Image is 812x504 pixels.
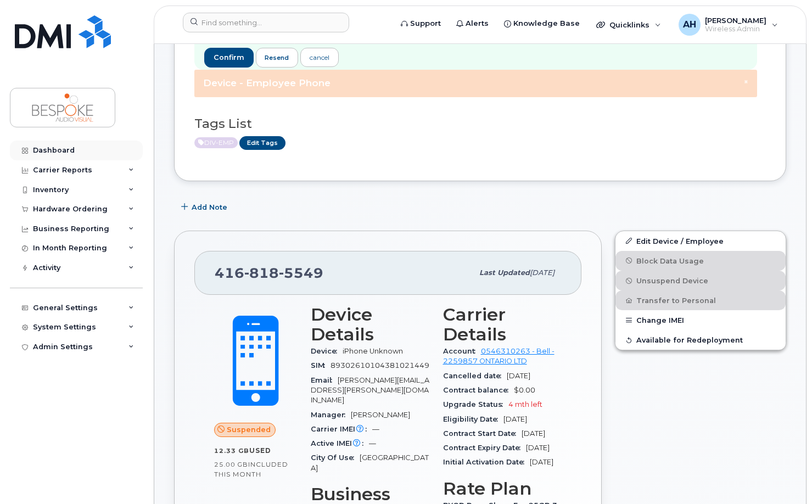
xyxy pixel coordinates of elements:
span: [PERSON_NAME][EMAIL_ADDRESS][PERSON_NAME][DOMAIN_NAME] [311,376,429,405]
button: Transfer to Personal [615,290,786,310]
span: Knowledge Base [513,18,580,29]
button: Unsuspend Device [615,271,786,290]
span: Active IMEI [311,439,369,447]
div: Andrew Hallam [671,14,786,36]
span: Carrier IMEI [311,425,372,433]
a: Edit Tags [239,136,285,150]
span: Upgrade Status [443,400,508,408]
a: Knowledge Base [496,13,587,35]
span: Eligibility Date [443,415,503,423]
span: [DATE] [522,429,545,438]
h3: Tags List [194,117,766,131]
button: Close [744,79,748,86]
span: 4 mth left [508,400,542,408]
button: resend [256,48,299,68]
span: 25.00 GB [214,461,248,468]
h3: Rate Plan [443,479,562,499]
a: Support [393,13,449,35]
span: — [369,439,376,447]
span: [DATE] [526,444,550,452]
button: Block Data Usage [615,251,786,271]
span: [GEOGRAPHIC_DATA] [311,453,429,472]
span: 416 [215,265,323,281]
span: Suspended [227,424,271,435]
span: 5549 [279,265,323,281]
span: — [372,425,379,433]
span: City Of Use [311,453,360,462]
span: [PERSON_NAME] [705,16,766,25]
span: Alerts [466,18,489,29]
span: Device - Employee Phone [203,77,331,88]
span: Contract Expiry Date [443,444,526,452]
a: Alerts [449,13,496,35]
span: Cancelled date [443,372,507,380]
span: [DATE] [507,372,530,380]
span: Manager [311,411,351,419]
a: 0546310263 - Bell - 2259857 ONTARIO LTD [443,347,555,365]
a: cancel [300,48,339,67]
span: × [744,77,748,86]
span: [DATE] [530,458,553,466]
span: iPhone Unknown [343,347,403,355]
span: Add Note [192,202,227,212]
span: resend [265,53,289,62]
span: Support [410,18,441,29]
button: Change IMEI [615,310,786,330]
span: Initial Activation Date [443,458,530,466]
span: confirm [214,53,244,63]
span: Available for Redeployment [636,336,743,344]
span: 12.33 GB [214,447,249,455]
div: cancel [310,53,329,63]
span: Device [311,347,343,355]
span: Unsuspend Device [636,277,708,285]
span: 89302610104381021449 [331,361,429,369]
span: 818 [244,265,279,281]
h3: Carrier Details [443,305,562,344]
span: Contract Start Date [443,429,522,438]
h3: Device Details [311,305,430,344]
a: Edit Device / Employee [615,231,786,251]
button: Add Note [174,198,237,217]
button: Available for Redeployment [615,330,786,350]
span: Wireless Admin [705,25,766,33]
span: Quicklinks [609,20,649,29]
span: $0.00 [514,386,535,394]
span: [DATE] [503,415,527,423]
span: Email [311,376,338,384]
span: included this month [214,460,288,478]
span: Contract balance [443,386,514,394]
span: AH [683,18,696,31]
div: Quicklinks [589,14,669,36]
span: [PERSON_NAME] [351,411,410,419]
input: Find something... [183,13,349,32]
span: SIM [311,361,331,369]
span: Account [443,347,481,355]
span: used [249,446,271,455]
span: Active [194,137,238,148]
button: confirm [204,48,254,68]
span: Last updated [479,268,530,277]
span: [DATE] [530,268,555,277]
